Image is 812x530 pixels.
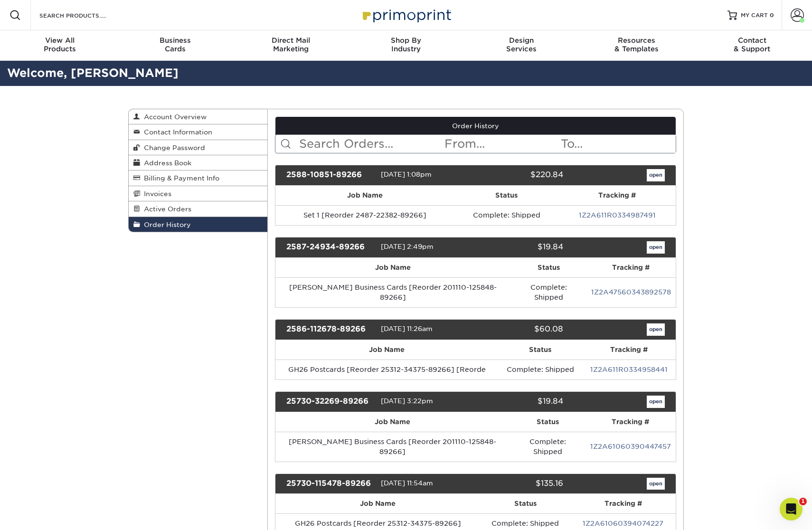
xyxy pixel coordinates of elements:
input: From... [444,135,559,153]
th: Tracking # [582,340,676,360]
div: Industry [349,36,464,53]
td: GH26 Postcards [Reorder 25312-34375-89266] [Reorde [275,360,499,379]
th: Status [499,340,582,360]
th: Status [511,258,586,277]
div: & Templates [579,36,694,53]
div: 2588-10851-89266 [279,169,381,181]
div: Products [2,36,118,53]
span: View All [2,36,118,45]
div: 25730-115478-89266 [279,478,381,490]
a: View AllProducts [2,30,118,61]
span: [DATE] 11:54am [381,479,433,487]
input: To... [560,135,676,153]
div: $135.16 [468,478,570,490]
span: Active Orders [140,205,191,213]
span: Address Book [140,159,191,167]
td: Complete: Shipped [499,360,582,379]
th: Tracking # [570,494,676,513]
span: [DATE] 1:08pm [381,170,432,178]
div: 2586-112678-89266 [279,323,381,336]
td: [PERSON_NAME] Business Cards [Reorder 201110-125848-89266] [275,432,510,462]
th: Tracking # [585,412,676,432]
span: 0 [770,12,774,19]
span: Account Overview [140,113,207,121]
th: Status [510,412,585,432]
div: 2587-24934-89266 [279,241,381,254]
a: Shop ByIndustry [349,30,464,61]
th: Job Name [275,186,455,205]
th: Job Name [275,494,481,513]
span: Business [118,36,233,45]
a: Change Password [129,140,267,155]
span: Order History [140,221,191,228]
th: Status [481,494,570,513]
img: Primoprint [359,5,453,25]
input: Search Orders... [298,135,444,153]
input: SEARCH PRODUCTS..... [38,9,131,21]
th: Status [454,186,558,205]
span: MY CART [741,11,768,19]
span: Shop By [349,36,464,45]
span: Resources [579,36,694,45]
td: Set 1 [Reorder 2487-22382-89266] [275,205,455,225]
span: Contact [694,36,810,45]
a: Order History [129,217,267,232]
a: 1Z2A47560343892578 [591,288,671,296]
a: open [647,241,665,254]
a: Direct MailMarketing [233,30,349,61]
a: Billing & Payment Info [129,170,267,186]
a: Order History [275,117,676,135]
th: Job Name [275,258,511,277]
div: Marketing [233,36,349,53]
span: Change Password [140,144,205,151]
th: Job Name [275,412,510,432]
a: open [647,396,665,408]
a: DesignServices [463,30,579,61]
div: $220.84 [468,169,570,181]
a: Contact Information [129,124,267,140]
th: Tracking # [559,186,676,205]
a: 1Z2A61060394074227 [583,520,663,527]
div: 25730-32269-89266 [279,396,381,408]
span: Contact Information [140,128,212,136]
span: Direct Mail [233,36,349,45]
a: Invoices [129,186,267,201]
span: Billing & Payment Info [140,174,219,182]
span: [DATE] 2:49pm [381,243,434,250]
div: Services [463,36,579,53]
td: Complete: Shipped [454,205,558,225]
a: Active Orders [129,201,267,217]
div: $19.84 [468,241,570,254]
span: Design [463,36,579,45]
a: open [647,169,665,181]
span: [DATE] 11:26am [381,325,433,332]
a: Contact& Support [694,30,810,61]
a: open [647,323,665,336]
span: Invoices [140,190,171,198]
a: Account Overview [129,109,267,124]
a: Resources& Templates [579,30,694,61]
a: 1Z2A61060390447457 [590,443,671,450]
td: Complete: Shipped [511,277,586,307]
td: Complete: Shipped [510,432,585,462]
a: BusinessCards [118,30,233,61]
a: 1Z2A611R0334958441 [590,366,668,373]
th: Job Name [275,340,499,360]
a: open [647,478,665,490]
div: & Support [694,36,810,53]
div: $60.08 [468,323,570,336]
span: [DATE] 3:22pm [381,397,433,405]
div: Cards [118,36,233,53]
a: Address Book [129,155,267,170]
a: 1Z2A611R0334987491 [579,211,656,219]
th: Tracking # [586,258,676,277]
span: 1 [799,498,807,505]
div: $19.84 [468,396,570,408]
td: [PERSON_NAME] Business Cards [Reorder 201110-125848-89266] [275,277,511,307]
iframe: Intercom live chat [780,498,803,521]
iframe: Google Customer Reviews [2,501,81,527]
